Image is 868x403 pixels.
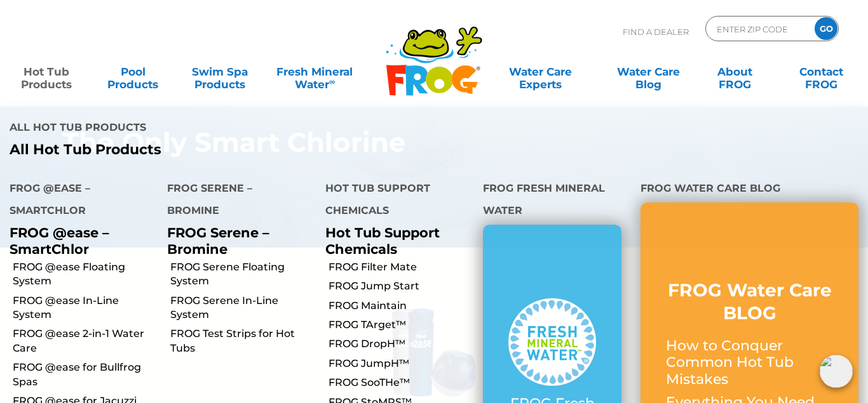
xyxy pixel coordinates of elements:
[13,59,80,84] a: Hot TubProducts
[329,260,473,274] a: FROG Filter Mate
[329,77,335,86] sup: ∞
[273,59,357,84] a: Fresh MineralWater∞
[666,279,833,325] h3: FROG Water Care BLOG
[167,225,306,256] p: FROG Serene – Bromine
[715,20,801,38] input: Zip Code Form
[641,177,858,202] h4: FROG Water Care Blog
[483,177,621,225] h4: FROG Fresh Mineral Water
[788,59,855,84] a: ContactFROG
[702,59,769,84] a: AboutFROG
[820,355,853,388] img: openIcon
[13,260,158,289] a: FROG @ease Floating System
[170,327,315,355] a: FROG Test Strips for Hot Tubs
[815,17,837,40] input: GO
[10,225,148,256] p: FROG @ease – SmartChlor
[329,376,473,390] a: FROG SooTHe™
[329,357,473,371] a: FROG JumpH™
[666,338,833,388] p: How to Conquer Common Hot Tub Mistakes
[329,279,473,293] a: FROG Jump Start
[329,299,473,313] a: FROG Maintain
[614,59,682,84] a: Water CareBlog
[13,327,158,355] a: FROG @ease 2-in-1 Water Care
[623,16,689,48] p: Find A Dealer
[186,59,254,84] a: Swim SpaProducts
[325,225,440,256] a: Hot Tub Support Chemicals
[99,59,166,84] a: PoolProducts
[325,177,464,225] h4: Hot Tub Support Chemicals
[10,177,148,225] h4: FROG @ease – SmartChlor
[10,142,424,158] a: All Hot Tub Products
[167,177,306,225] h4: FROG Serene – Bromine
[13,360,158,389] a: FROG @ease for Bullfrog Spas
[170,294,315,322] a: FROG Serene In-Line System
[329,318,473,332] a: FROG TArget™
[485,59,595,84] a: Water CareExperts
[170,260,315,289] a: FROG Serene Floating System
[10,116,424,142] h4: All Hot Tub Products
[329,337,473,351] a: FROG DropH™
[13,294,158,322] a: FROG @ease In-Line System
